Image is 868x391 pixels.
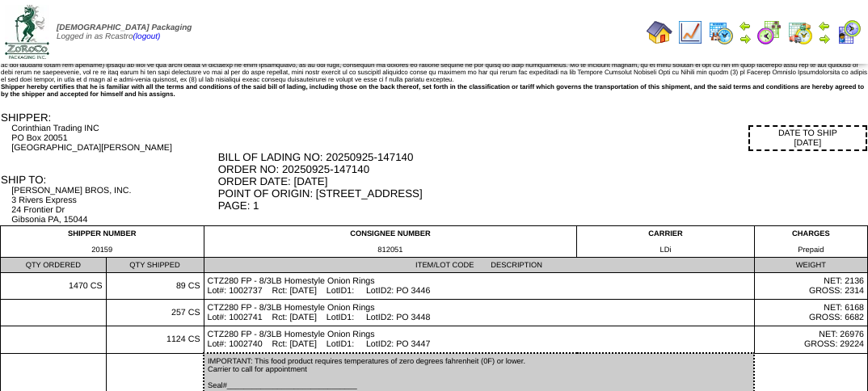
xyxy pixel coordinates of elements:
img: arrowright.gif [818,32,831,45]
div: LDi [580,246,750,254]
div: Shipper hereby certifies that he is familiar with all the terms and conditions of the said bill o... [1,83,867,98]
td: 1124 CS [106,326,204,354]
img: zoroco-logo-small.webp [5,5,49,59]
td: NET: 6168 GROSS: 6682 [754,300,867,326]
td: 1470 CS [1,273,107,300]
td: CTZ280 FP - 8/3LB Homestyle Onion Rings Lot#: 1002740 Rct: [DATE] LotID1: LotID2: PO 3447 [204,326,754,354]
td: WEIGHT [754,258,867,273]
td: 257 CS [106,300,204,326]
div: BILL OF LADING NO: 20250925-147140 ORDER NO: 20250925-147140 ORDER DATE: [DATE] POINT OF ORIGIN: ... [218,151,867,212]
div: 812051 [208,246,574,254]
div: Corinthian Trading INC PO Box 20051 [GEOGRAPHIC_DATA][PERSON_NAME] [11,124,216,153]
td: NET: 26976 GROSS: 29224 [754,326,867,354]
span: Logged in as Rcastro [57,23,192,41]
td: ITEM/LOT CODE DESCRIPTION [204,258,754,273]
td: CTZ280 FP - 8/3LB Homestyle Onion Rings Lot#: 1002737 Rct: [DATE] LotID1: LotID2: PO 3446 [204,273,754,300]
img: line_graph.gif [677,19,703,45]
td: QTY SHIPPED [106,258,204,273]
td: CONSIGNEE NUMBER [204,226,577,258]
img: arrowright.gif [739,32,752,45]
img: calendarinout.gif [787,19,813,45]
div: SHIPPER: [1,111,217,124]
td: CTZ280 FP - 8/3LB Homestyle Onion Rings Lot#: 1002741 Rct: [DATE] LotID1: LotID2: PO 3448 [204,300,754,326]
img: arrowleft.gif [818,19,831,32]
img: arrowleft.gif [739,19,752,32]
img: calendarprod.gif [708,19,734,45]
td: QTY ORDERED [1,258,107,273]
td: SHIPPER NUMBER [1,226,204,258]
img: home.gif [647,19,672,45]
img: calendarblend.gif [756,19,782,45]
a: (logout) [133,32,161,41]
div: DATE TO SHIP [DATE] [748,125,867,151]
div: [PERSON_NAME] BROS, INC. 3 Rivers Express 24 Frontier Dr Gibsonia PA, 15044 [11,186,216,225]
img: calendarcustomer.gif [836,19,862,45]
td: NET: 2136 GROSS: 2314 [754,273,867,300]
td: CHARGES [754,226,867,258]
div: Prepaid [758,246,864,254]
td: CARRIER [577,226,754,258]
td: 89 CS [106,273,204,300]
div: SHIP TO: [1,174,217,186]
div: 20159 [4,246,200,254]
span: [DEMOGRAPHIC_DATA] Packaging [57,23,192,32]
